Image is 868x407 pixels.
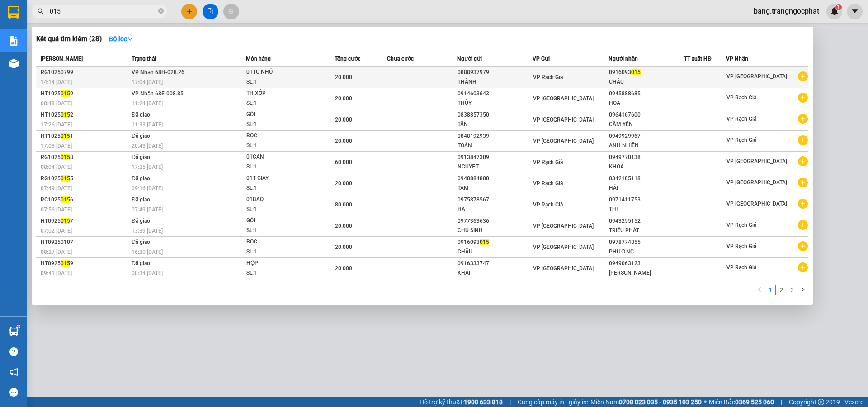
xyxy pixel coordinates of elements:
[132,69,184,75] span: VP Nhận 68H-028.26
[798,114,808,124] span: plus-circle
[609,131,684,141] div: 0949929967
[246,89,314,98] div: TH XỐP
[41,270,72,276] span: 09:41 [DATE]
[797,285,808,295] button: right
[798,71,808,81] span: plus-circle
[335,265,352,271] span: 20.000
[609,259,684,268] div: 0949063123
[102,32,141,46] button: Bộ lọcdown
[36,34,102,44] h3: Kết quả tìm kiếm ( 28 )
[132,112,150,118] span: Đã giao
[132,154,150,160] span: Đã giao
[9,347,18,356] span: question-circle
[9,388,18,397] span: message
[776,285,787,295] li: 2
[726,94,756,101] span: VP Rạch Giá
[757,287,762,292] span: left
[246,141,314,151] div: SL: 1
[458,174,533,183] div: 0948884800
[41,164,72,170] span: 08:04 [DATE]
[246,120,314,130] div: SL: 1
[158,7,164,16] span: close-circle
[726,222,756,228] span: VP Rạch Giá
[726,56,748,62] span: VP Nhận
[726,179,787,186] span: VP [GEOGRAPHIC_DATA]
[246,110,314,120] div: GÓI
[787,285,797,295] a: 3
[480,239,489,245] span: 015
[246,258,314,268] div: HỘP
[246,77,314,87] div: SL: 1
[335,180,352,187] span: 20.000
[132,122,163,128] span: 11:33 [DATE]
[798,262,808,272] span: plus-circle
[132,79,163,85] span: 17:04 [DATE]
[335,56,360,62] span: Tổng cước
[458,226,533,235] div: CHÚ SINH
[609,174,684,183] div: 0342185118
[246,67,314,77] div: 01TG NHỎ
[458,205,533,214] div: HÀ
[609,216,684,226] div: 0943255152
[798,93,808,103] span: plus-circle
[533,117,594,123] span: VP [GEOGRAPHIC_DATA]
[458,110,533,120] div: 0838857350
[387,56,414,62] span: Chưa cước
[246,183,314,193] div: SL: 1
[61,196,70,203] span: 015
[41,249,72,255] span: 08:27 [DATE]
[132,249,163,255] span: 16:20 [DATE]
[246,205,314,215] div: SL: 1
[684,56,712,62] span: TT xuất HĐ
[41,131,129,141] div: HT1025 1
[246,247,314,257] div: SL: 1
[609,89,684,98] div: 0945888685
[533,138,594,144] span: VP [GEOGRAPHIC_DATA]
[246,268,314,278] div: SL: 1
[132,260,150,267] span: Đã giao
[609,110,684,120] div: 0964167600
[41,68,129,77] div: RG10250799
[726,201,787,207] span: VP [GEOGRAPHIC_DATA]
[41,185,72,192] span: 07:49 [DATE]
[609,98,684,108] div: HOA
[458,89,533,98] div: 0914603643
[533,265,594,271] span: VP [GEOGRAPHIC_DATA]
[246,216,314,226] div: GÓI
[61,175,70,182] span: 015
[132,143,163,149] span: 20:43 [DATE]
[246,173,314,183] div: 01T GIẤY
[726,116,756,122] span: VP Rạch Giá
[726,73,787,80] span: VP [GEOGRAPHIC_DATA]
[533,74,563,80] span: VP Rạch Giá
[458,120,533,129] div: TẤN
[41,174,129,183] div: RG1025 5
[246,195,314,205] div: 01BAO
[798,135,808,145] span: plus-circle
[609,226,684,235] div: TRIÊU PHÁT
[246,56,271,62] span: Món hàng
[458,77,533,87] div: THÀNH
[246,226,314,236] div: SL: 1
[127,36,133,42] span: down
[533,223,594,229] span: VP [GEOGRAPHIC_DATA]
[61,133,70,139] span: 015
[533,180,563,187] span: VP Rạch Giá
[609,195,684,205] div: 0971411753
[458,216,533,226] div: 0977363636
[458,68,533,77] div: 0888937979
[335,201,352,208] span: 80.000
[132,133,150,139] span: Đã giao
[109,35,133,42] strong: Bộ lọc
[458,259,533,268] div: 0916333747
[754,285,765,295] li: Previous Page
[132,56,156,62] span: Trạng thái
[41,143,72,149] span: 17:03 [DATE]
[609,77,684,87] div: CHÂU
[609,56,638,62] span: Người nhận
[609,153,684,162] div: 0949770138
[726,137,756,143] span: VP Rạch Giá
[41,228,72,234] span: 07:02 [DATE]
[17,325,20,328] sup: 1
[797,285,808,295] li: Next Page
